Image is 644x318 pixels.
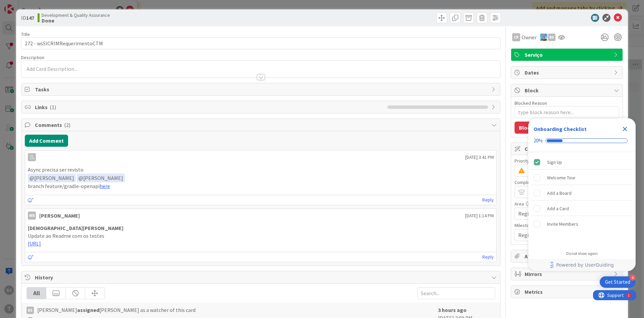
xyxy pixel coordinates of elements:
[28,225,123,231] strong: [DEMOGRAPHIC_DATA][PERSON_NAME]
[525,69,610,77] span: Dates
[547,189,572,197] div: Add a Board
[35,103,384,111] span: Links
[417,287,495,299] input: Search...
[534,138,630,144] div: Checklist progress: 20%
[566,251,598,256] div: Do not show again
[531,170,633,185] div: Welcome Tour is incomplete.
[525,86,610,94] span: Block
[28,182,494,190] p: branch feature/gradle-openapi
[42,12,110,18] span: Development & Quality Assurance
[518,209,604,218] span: Registo Criminal
[21,54,44,60] span: Description
[525,288,610,296] span: Metrics
[100,183,110,189] a: here
[600,276,636,288] div: Open Get Started checklist, remaining modules: 4
[515,201,619,206] div: Area
[515,100,547,106] label: Blocked Reason
[620,124,630,134] div: Close Checklist
[630,275,636,281] div: 4
[515,158,619,163] div: Priority
[438,307,467,313] b: 3 hours ago
[547,174,576,182] div: Welcome Tour
[532,259,632,271] a: Powered by UserGuiding
[556,261,614,269] span: Powered by UserGuiding
[525,51,610,59] span: Serviço
[547,205,569,213] div: Add a Card
[465,212,494,219] span: [DATE] 1:14 PM
[528,259,636,271] div: Footer
[78,175,123,181] span: [PERSON_NAME]
[515,223,619,228] div: Milestone
[27,287,46,299] div: All
[528,152,636,246] div: Checklist items
[531,201,633,216] div: Add a Card is incomplete.
[28,232,104,239] span: Update ao Readme com os testes
[540,34,547,41] img: SF
[30,175,34,181] span: @
[465,154,494,161] span: [DATE] 3:41 PM
[35,121,488,129] span: Comments
[525,145,610,153] span: Custom Fields
[531,186,633,200] div: Add a Board is incomplete.
[28,212,36,220] div: MR
[77,307,99,313] b: assigned
[518,230,604,240] span: Registos
[482,253,494,261] a: Reply
[64,122,70,128] span: ( 2 )
[548,34,555,41] div: BS
[26,307,34,314] div: BS
[26,14,34,21] b: 147
[531,217,633,231] div: Invite Members is incomplete.
[605,279,630,285] div: Get Started
[30,175,74,181] span: [PERSON_NAME]
[21,37,500,49] input: type card name here...
[37,306,196,314] span: [PERSON_NAME] [PERSON_NAME] as a watcher of this card
[39,212,80,220] div: [PERSON_NAME]
[35,273,488,281] span: History
[28,166,494,174] p: Async precisa ser revisto
[547,220,578,228] div: Invite Members
[515,180,619,185] div: Complexidade
[547,158,562,166] div: Sign Up
[35,85,488,93] span: Tasks
[28,240,41,247] a: [URL]
[14,1,31,9] span: Support
[512,33,520,41] div: CP
[531,155,633,170] div: Sign Up is complete.
[534,138,543,144] div: 20%
[525,270,610,278] span: Mirrors
[42,18,110,23] b: Done
[528,118,636,271] div: Checklist Container
[515,122,537,134] button: Block
[25,135,68,147] button: Add Comment
[522,33,537,41] span: Owner
[21,31,30,37] label: Title
[78,175,83,181] span: @
[50,104,56,110] span: ( 1 )
[21,14,34,22] span: ID
[35,3,37,8] div: 1
[525,252,610,260] span: Attachments
[534,125,587,133] div: Onboarding Checklist
[482,196,494,204] a: Reply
